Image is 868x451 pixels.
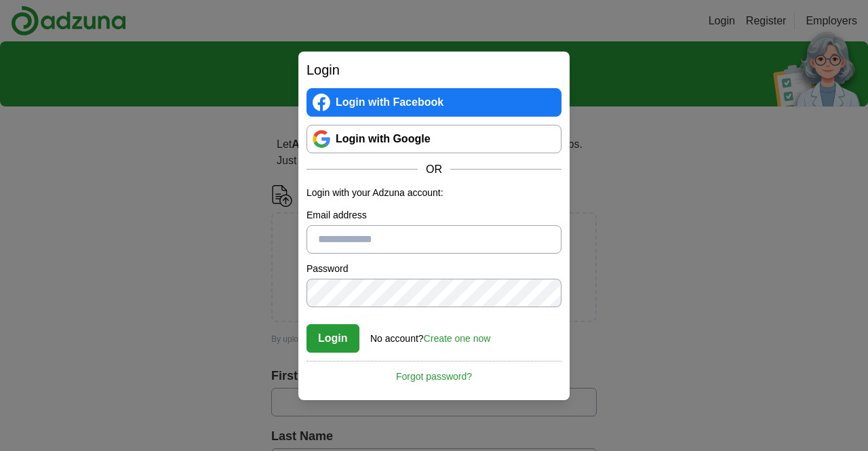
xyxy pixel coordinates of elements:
[424,333,491,344] a: Create one now
[307,186,561,200] p: Login with your Adzuna account:
[418,161,450,178] span: OR
[307,125,561,153] a: Login with Google
[307,262,561,276] label: Password
[307,88,561,117] a: Login with Facebook
[370,323,490,346] div: No account?
[307,324,359,353] button: Login
[307,208,561,222] label: Email address
[307,361,561,384] a: Forgot password?
[307,60,561,80] h2: Login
